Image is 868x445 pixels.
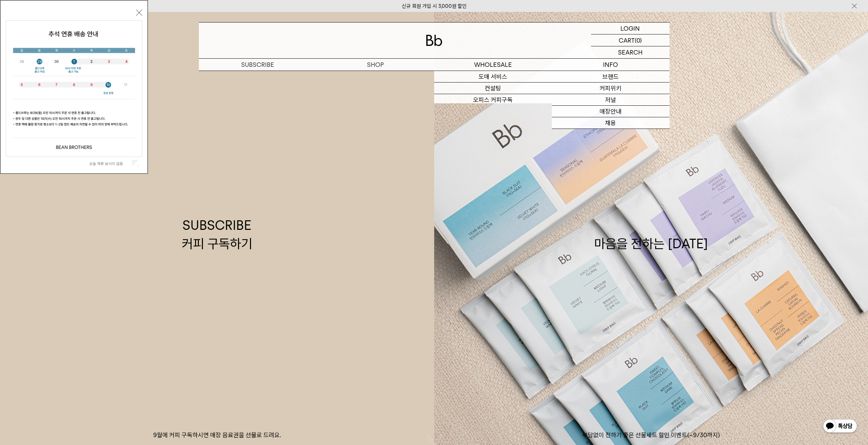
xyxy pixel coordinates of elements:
a: SUBSCRIBE [199,59,317,71]
a: SHOP [317,59,434,71]
a: 신규 회원 가입 시 3,000원 할인 [402,3,467,9]
img: 5e4d662c6b1424087153c0055ceb1a13_140731.jpg [6,21,142,157]
a: 채용 [552,117,670,129]
a: LOGIN [591,23,670,34]
div: 마음을 전하는 [DATE] [594,216,708,252]
a: 저널 [552,94,670,106]
a: 커피위키 [552,83,670,94]
a: CART (0) [591,34,670,46]
img: 카카오톡 채널 1:1 채팅 버튼 [822,418,858,435]
a: 컨설팅 [434,83,552,94]
a: 매장안내 [552,106,670,117]
p: (0) [635,34,642,46]
p: CART [619,34,635,46]
p: WHOLESALE [434,59,552,71]
p: LOGIN [620,23,640,34]
img: 로고 [426,35,442,46]
a: 도매 서비스 [434,71,552,83]
p: SEARCH [618,46,643,58]
label: 오늘 하루 보이지 않음 [89,161,131,166]
a: 브랜드 [552,71,670,83]
a: 오피스 커피구독 [434,94,552,106]
div: SUBSCRIBE 커피 구독하기 [182,216,252,252]
p: INFO [552,59,670,71]
button: 닫기 [136,10,142,16]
